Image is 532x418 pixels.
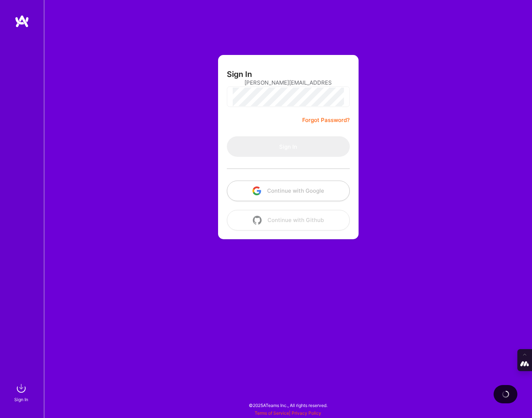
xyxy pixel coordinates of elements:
[44,396,532,414] div: © 2025 ATeams Inc., All rights reserved.
[253,216,262,225] img: icon
[252,186,261,195] img: icon
[15,381,29,403] a: sign inSign In
[15,15,29,28] img: logo
[227,136,350,157] button: Sign In
[292,410,321,416] a: Privacy Policy
[14,396,28,403] div: Sign In
[255,410,321,416] span: |
[227,210,350,230] button: Continue with Github
[255,410,289,416] a: Terms of Service
[227,70,252,79] h3: Sign In
[302,116,350,125] a: Forgot Password?
[244,73,332,92] input: Email...
[502,391,509,398] img: loading
[14,381,29,396] img: sign in
[227,181,350,201] button: Continue with Google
